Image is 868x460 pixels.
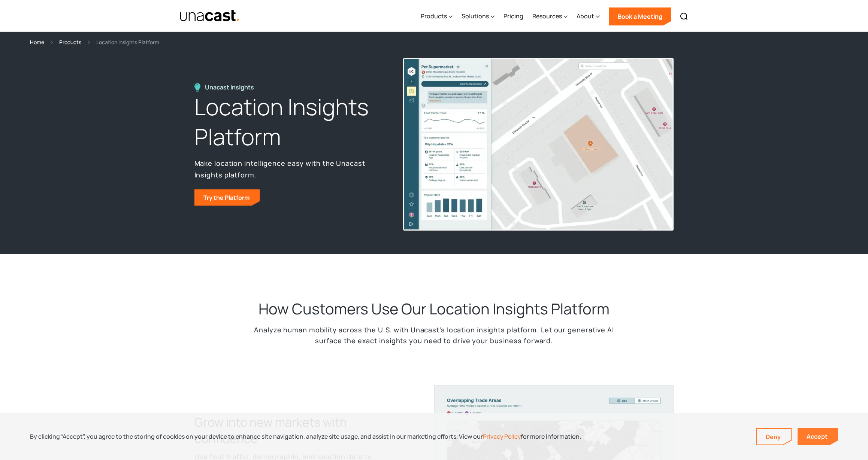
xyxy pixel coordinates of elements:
img: Unacast text logo [179,9,241,22]
div: Solutions [462,12,489,21]
div: Solutions [462,1,495,32]
a: Home [30,38,44,46]
a: Privacy Policy [483,432,521,441]
h1: Location Insights Platform [194,92,386,152]
div: By clicking “Accept”, you agree to the storing of cookies on your device to enhance site navigati... [30,432,581,441]
a: Pricing [503,1,523,32]
a: Book a Meeting [609,7,671,25]
a: Deny [757,429,791,445]
div: Unacast Insights [205,83,258,92]
div: Location Insights Platform [96,38,159,46]
div: Resources [532,1,568,32]
h2: How Customers Use Our Location Insights Platform [258,299,610,319]
p: Analyze human mobility across the U.S. with Unacast’s location insights platform. Let our generat... [247,325,621,346]
p: Make location intelligence easy with the Unacast Insights platform. [194,158,386,180]
div: Resources [532,12,562,21]
div: Products [421,12,447,21]
div: Products [421,1,453,32]
a: Products [59,38,81,46]
div: About [577,12,594,21]
a: home [179,9,241,22]
img: Search icon [680,12,689,21]
img: Location Insights Platform icon [194,83,200,92]
div: About [577,1,600,32]
a: Try the Platform [194,189,260,206]
a: Accept [798,428,838,445]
